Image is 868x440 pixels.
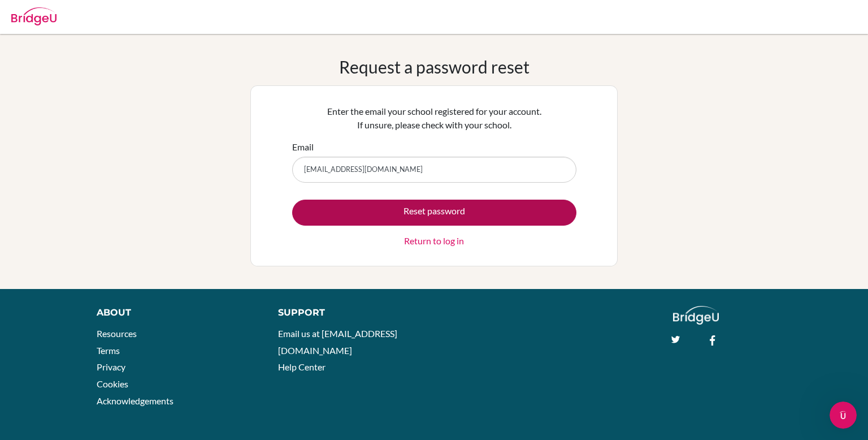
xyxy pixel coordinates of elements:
iframe: Intercom live chat [830,402,857,429]
img: Bridge-U [11,7,57,25]
label: Email [292,140,314,154]
a: Help Center [278,361,325,372]
a: Cookies [97,378,128,389]
button: Reset password [292,200,576,226]
a: Acknowledgements [97,395,173,406]
a: Privacy [97,361,125,372]
div: Support [278,306,422,320]
img: logo_white@2x-f4f0deed5e89b7ecb1c2cc34c3e3d731f90f0f143d5ea2071677605dd97b5244.png [673,306,719,325]
a: Resources [97,328,137,339]
a: Terms [97,345,120,356]
div: About [97,306,253,320]
a: Email us at [EMAIL_ADDRESS][DOMAIN_NAME] [278,328,397,356]
a: Return to log in [404,234,464,248]
h1: Request a password reset [339,57,530,77]
p: Enter the email your school registered for your account. If unsure, please check with your school. [292,105,576,132]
